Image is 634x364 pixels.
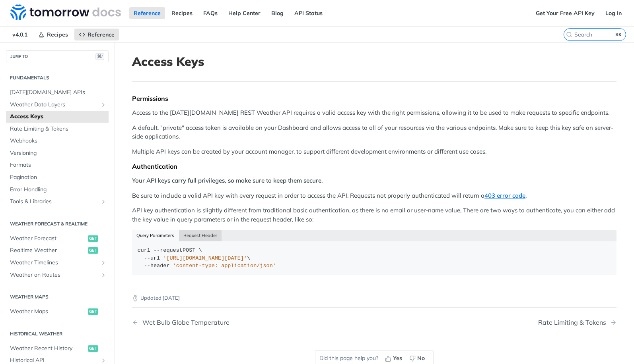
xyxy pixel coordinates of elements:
a: Log In [601,7,626,19]
a: Weather on RoutesShow subpages for Weather on Routes [6,269,109,281]
span: Weather Timelines [10,259,98,267]
a: Weather Data LayersShow subpages for Weather Data Layers [6,99,109,111]
a: [DATE][DOMAIN_NAME] APIs [6,87,109,98]
a: Formats [6,159,109,171]
span: get [88,235,98,242]
span: Weather Forecast [10,235,86,243]
span: 'content-type: application/json' [173,263,276,269]
div: Permissions [132,94,616,102]
span: Versioning [10,149,107,157]
a: Get Your Free API Key [531,7,599,19]
a: Previous Page: Wet Bulb Globe Temperature [132,319,340,326]
p: Be sure to include a valid API key with every request in order to access the API. Requests not pr... [132,191,616,200]
h2: Weather Forecast & realtime [6,220,109,227]
div: Rate Limiting & Tokens [538,319,610,326]
a: API Status [290,7,327,19]
span: v4.0.1 [8,29,32,40]
span: Weather Recent History [10,345,86,352]
svg: Search [566,31,572,38]
span: Realtime Weather [10,247,86,254]
button: Show subpages for Historical API [100,357,107,364]
p: Access to the [DATE][DOMAIN_NAME] REST Weather API requires a valid access key with the right per... [132,108,616,117]
button: Show subpages for Tools & Libraries [100,198,107,205]
a: Reference [129,7,165,19]
button: JUMP TO⌘/ [6,50,109,62]
a: Realtime Weatherget [6,245,109,256]
span: Pagination [10,173,107,181]
span: get [88,247,98,254]
a: Next Page: Rate Limiting & Tokens [538,319,616,326]
h2: Historical Weather [6,330,109,337]
h1: Access Keys [132,54,616,69]
button: Request Header [179,230,222,241]
a: Weather TimelinesShow subpages for Weather Timelines [6,257,109,269]
div: POST \ \ [138,247,611,270]
span: --header [144,263,170,269]
span: '[URL][DOMAIN_NAME][DATE]' [163,255,247,261]
a: Error Handling [6,184,109,196]
p: Updated [DATE] [132,294,616,302]
a: Weather Forecastget [6,233,109,245]
a: Versioning [6,147,109,159]
span: --url [144,255,160,261]
strong: Your API keys carry full privileges, so make sure to keep them secure. [132,177,323,184]
a: 403 error code [484,192,525,199]
a: Pagination [6,171,109,183]
span: Recipes [47,31,68,38]
span: [DATE][DOMAIN_NAME] APIs [10,89,107,96]
a: Weather Recent Historyget [6,343,109,354]
span: Weather on Routes [10,271,98,279]
span: Tools & Libraries [10,198,98,206]
nav: Pagination Controls [132,311,616,334]
h2: Weather Maps [6,293,109,300]
a: Webhooks [6,135,109,147]
span: curl [138,247,150,253]
a: Tools & LibrariesShow subpages for Tools & Libraries [6,196,109,208]
img: Tomorrow.io Weather API Docs [10,4,121,20]
span: Error Handling [10,186,107,194]
span: Yes [393,354,402,362]
span: Weather Maps [10,308,86,316]
a: Blog [267,7,288,19]
kbd: ⌘K [614,31,624,39]
p: A default, "private" access token is available on your Dashboard and allows access to all of your... [132,123,616,141]
a: Recipes [34,29,72,40]
p: API key authentication is slightly different from traditional basic authentication, as there is n... [132,206,616,224]
p: Multiple API keys can be created by your account manager, to support different development enviro... [132,147,616,156]
button: Show subpages for Weather Data Layers [100,102,107,108]
span: get [88,345,98,352]
span: --request [154,247,183,253]
span: Reference [88,31,115,38]
span: get [88,308,98,315]
button: Show subpages for Weather on Routes [100,272,107,278]
span: Formats [10,161,107,169]
span: Access Keys [10,113,107,121]
button: Show subpages for Weather Timelines [100,260,107,266]
a: Help Center [224,7,265,19]
span: Weather Data Layers [10,101,98,109]
a: Rate Limiting & Tokens [6,123,109,135]
div: Authentication [132,162,616,170]
a: Reference [74,29,119,40]
span: No [417,354,425,362]
div: Wet Bulb Globe Temperature [138,319,229,326]
a: Access Keys [6,111,109,123]
span: ⌘/ [95,53,104,60]
h2: Fundamentals [6,74,109,81]
a: Recipes [167,7,197,19]
a: Weather Mapsget [6,306,109,318]
span: Webhooks [10,137,107,145]
a: FAQs [199,7,222,19]
span: Rate Limiting & Tokens [10,125,107,133]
